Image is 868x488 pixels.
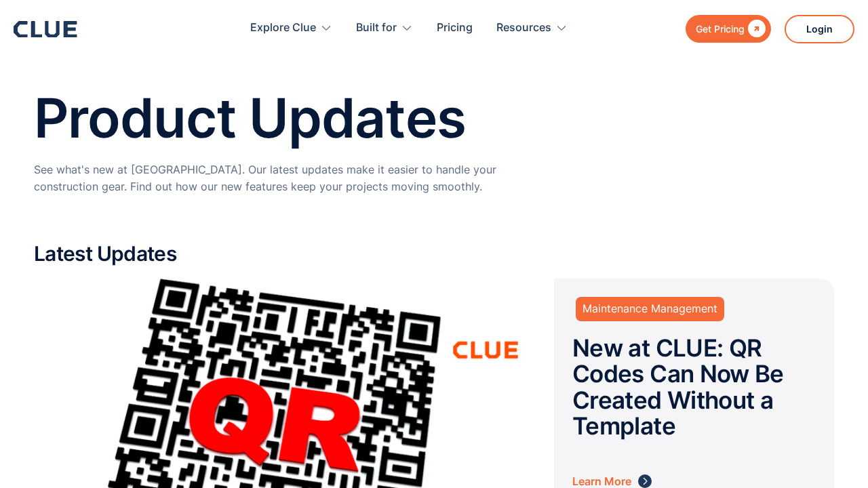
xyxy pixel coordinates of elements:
[696,20,745,37] div: Get Pricing
[437,7,473,49] a: Pricing
[496,7,551,49] div: Resources
[576,297,724,321] a: Maintenance Management
[572,335,816,439] h2: New at CLUE: QR Codes Can Now Be Created Without a Template
[34,243,834,265] h2: Latest Updates
[686,15,771,43] a: Get Pricing
[250,7,316,49] div: Explore Clue
[745,20,766,37] div: 
[34,161,563,195] p: See what's new at [GEOGRAPHIC_DATA]. Our latest updates make it easier to handle your constructio...
[638,474,652,488] img: right arrow icon
[785,15,854,43] a: Login
[356,7,397,49] div: Built for
[34,88,834,148] h1: Product Updates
